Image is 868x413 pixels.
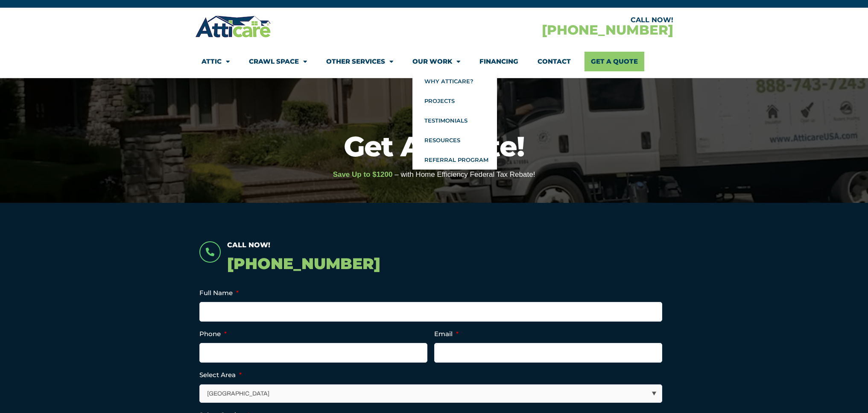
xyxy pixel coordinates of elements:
label: Email [434,330,459,338]
a: Our Work [412,52,460,71]
nav: Menu [202,52,667,71]
a: Get A Quote [585,52,644,71]
a: Why Atticare? [412,71,497,91]
a: Referral Program [412,150,497,170]
ul: Our Work [412,71,497,170]
a: Other Services [326,52,393,71]
label: Select Area [199,371,242,379]
h1: Get A Quote! [4,132,864,160]
a: Crawl Space [249,52,307,71]
a: Projects [412,91,497,111]
a: Testimonials [412,111,497,130]
a: Financing [479,52,518,71]
span: – with Home Efficiency Federal Tax Rebate! [395,170,535,179]
a: Resources [412,130,497,150]
div: CALL NOW! [434,17,673,23]
span: Save Up to $1200 [333,170,393,179]
label: Full Name [199,289,239,297]
a: Attic [202,52,230,71]
a: Contact [538,52,571,71]
span: Call Now! [227,241,270,249]
label: Phone [199,330,227,338]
